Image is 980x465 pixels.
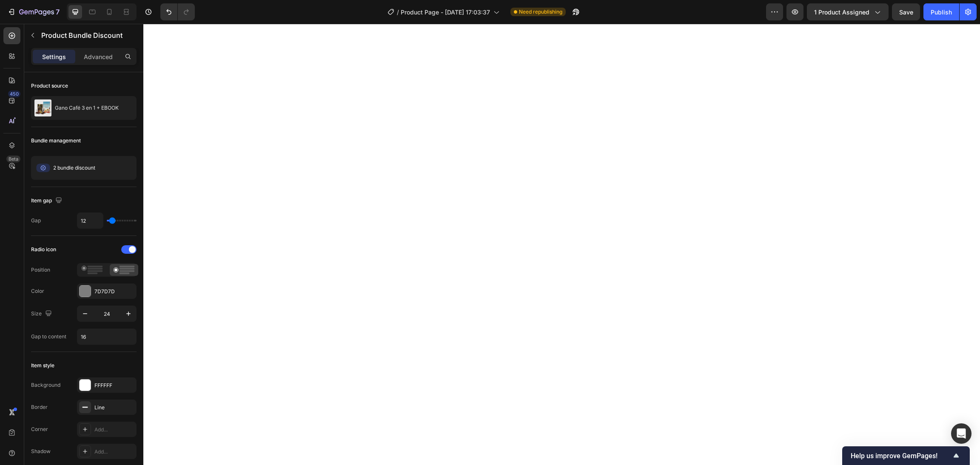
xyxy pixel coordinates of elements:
button: Publish [923,3,959,20]
div: Add... [94,448,134,456]
div: Radio icon [31,246,56,253]
div: FFFFFF [94,382,134,389]
div: Color [31,287,44,295]
p: Settings [42,52,66,61]
p: Product Bundle Discount [41,30,133,40]
div: Item style [31,362,54,369]
div: Gap [31,217,41,224]
p: 7 [56,7,60,17]
div: Size [31,308,54,320]
span: 1 product assigned [814,8,869,17]
span: Help us improve GemPages! [851,452,951,460]
div: Open Intercom Messenger [951,423,971,444]
div: Line [94,404,134,411]
div: Add... [94,426,134,434]
div: Product source [31,82,68,90]
span: / [397,8,399,17]
div: Position [31,266,50,274]
button: Show survey - Help us improve GemPages! [851,451,961,461]
div: Beta [6,156,20,162]
span: 2 bundle discount [53,164,95,172]
div: Shadow [31,448,51,455]
input: Auto [77,213,103,228]
div: Gap to content [31,333,66,340]
span: Product Page - [DATE] 17:03:37 [401,8,490,17]
span: Need republishing [519,8,562,16]
div: Publish [931,8,952,17]
div: Border [31,403,48,411]
div: Item gap [31,195,64,207]
button: 1 product assigned [807,3,889,20]
div: Bundle management [31,137,81,145]
img: product feature img [34,99,51,116]
div: Background [31,381,60,389]
div: 7D7D7D [94,288,134,295]
p: Gano Café 3 en 1 + EBOOK [55,105,119,111]
div: Undo/Redo [160,3,195,20]
button: Save [892,3,920,20]
span: Save [899,9,913,16]
button: 7 [3,3,63,20]
p: Advanced [84,52,113,61]
div: Corner [31,425,48,433]
div: 450 [8,91,20,97]
input: Auto [77,329,136,344]
iframe: Design area [143,24,980,465]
